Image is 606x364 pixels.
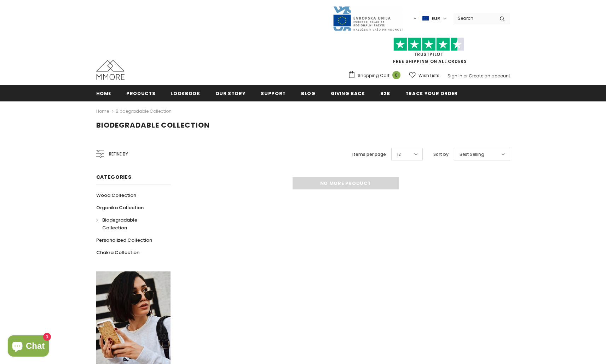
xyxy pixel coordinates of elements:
img: Trust Pilot Stars [393,37,464,51]
span: Organika Collection [96,204,144,211]
a: Blog [301,85,316,101]
span: 0 [392,71,400,79]
label: Sort by [433,151,449,158]
a: Lookbook [171,85,200,101]
a: Create an account [469,73,510,79]
a: Organika Collection [96,201,144,214]
span: Biodegradable Collection [102,217,137,231]
a: Track your order [405,85,458,101]
span: Refine by [109,150,128,158]
img: MMORE Cases [96,60,125,80]
a: Home [96,107,109,116]
span: Best Selling [460,151,484,158]
span: FREE SHIPPING ON ALL ORDERS [348,41,510,64]
span: Blog [301,90,316,97]
a: Home [96,85,111,101]
a: Wish Lists [409,69,439,82]
span: Giving back [331,90,365,97]
a: Products [126,85,155,101]
span: Wish Lists [419,72,439,79]
a: Biodegradable Collection [116,108,172,114]
span: Products [126,90,155,97]
a: Giving back [331,85,365,101]
span: Categories [96,174,132,181]
span: Personalized Collection [96,237,152,243]
span: EUR [432,15,440,22]
span: Chakra Collection [96,249,139,256]
a: Trustpilot [414,51,444,57]
a: Javni Razpis [333,15,403,21]
a: Personalized Collection [96,234,152,246]
span: support [261,90,286,97]
a: Shopping Cart 0 [348,70,404,81]
a: B2B [380,85,390,101]
span: Wood Collection [96,192,136,199]
span: Home [96,90,111,97]
a: Biodegradable Collection [96,214,163,234]
span: Biodegradable Collection [96,120,210,130]
label: Items per page [352,151,386,158]
inbox-online-store-chat: Shopify online store chat [6,335,51,358]
span: Lookbook [171,90,200,97]
span: Our Story [215,90,246,97]
a: Chakra Collection [96,246,139,259]
a: Wood Collection [96,189,136,201]
span: Track your order [405,90,458,97]
span: or [463,73,468,79]
span: Shopping Cart [358,72,389,79]
a: support [261,85,286,101]
img: Javni Razpis [333,6,403,31]
input: Search Site [454,13,494,23]
span: 12 [397,151,401,158]
span: B2B [380,90,390,97]
a: Sign In [448,73,462,79]
a: Our Story [215,85,246,101]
